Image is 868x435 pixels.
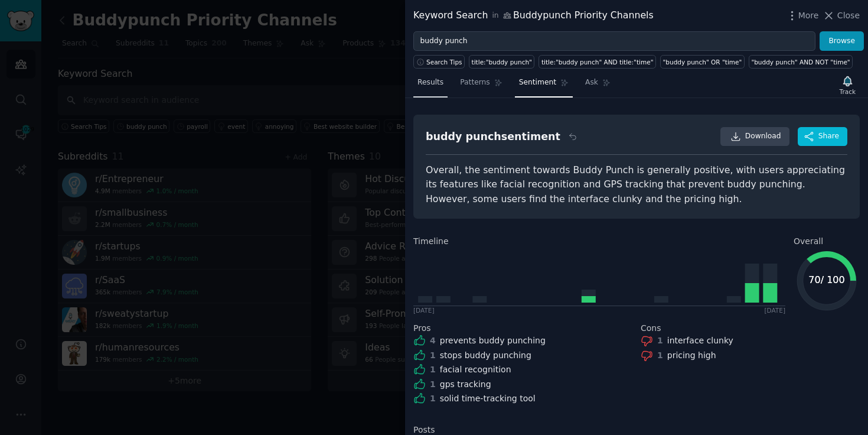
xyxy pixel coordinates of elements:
div: [DATE] [413,306,435,314]
span: Results [417,77,443,88]
div: 1 [657,349,663,362]
button: Share [798,127,847,146]
div: "buddy punch" OR "time" [663,58,742,66]
div: gps tracking [440,378,491,391]
div: title:"buddy punch" [472,58,532,66]
div: stops buddy punching [440,349,531,362]
div: 1 [430,392,436,405]
span: More [798,9,819,22]
span: Share [818,131,839,142]
span: Cons [641,322,661,335]
a: Patterns [456,73,506,98]
button: Close [823,9,860,22]
button: Track [836,73,860,98]
div: 1 [430,349,436,362]
span: Download [745,131,781,142]
span: Overall [794,235,823,248]
span: Ask [585,77,598,88]
a: "buddy punch" AND NOT "time" [749,55,853,69]
div: prevents buddy punching [440,335,546,347]
a: Sentiment [515,73,573,98]
div: "buddy punch" AND NOT "time" [751,58,850,66]
a: Ask [581,73,615,98]
a: "buddy punch" OR "time" [660,55,745,69]
a: title:"buddy punch" [469,55,534,69]
div: Keyword Search Buddypunch Priority Channels [413,8,654,23]
div: Track [840,87,856,96]
div: title:"buddy punch" AND title:"time" [541,58,654,66]
span: Timeline [413,235,449,248]
span: in [492,11,498,21]
a: Results [413,73,448,98]
button: Browse [820,31,864,51]
div: 1 [430,378,436,391]
div: [DATE] [764,306,785,314]
div: 4 [430,335,436,347]
text: 70 / 100 [808,274,844,285]
input: Try a keyword related to your business [413,31,815,51]
span: Patterns [460,77,490,88]
div: buddy punch sentiment [426,129,560,144]
span: Pros [413,322,431,335]
div: Overall, the sentiment towards Buddy Punch is generally positive, with users appreciating its fea... [426,163,847,207]
span: Sentiment [519,77,556,88]
div: 1 [657,335,663,347]
div: solid time-tracking tool [440,392,536,405]
a: Download [720,127,789,146]
a: title:"buddy punch" AND title:"time" [539,55,656,69]
span: Close [837,9,860,22]
button: Search Tips [413,55,465,69]
button: More [786,9,819,22]
div: pricing high [667,349,716,362]
div: 1 [430,363,436,376]
div: facial recognition [440,363,511,376]
div: interface clunky [667,335,733,347]
span: Search Tips [426,58,462,66]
